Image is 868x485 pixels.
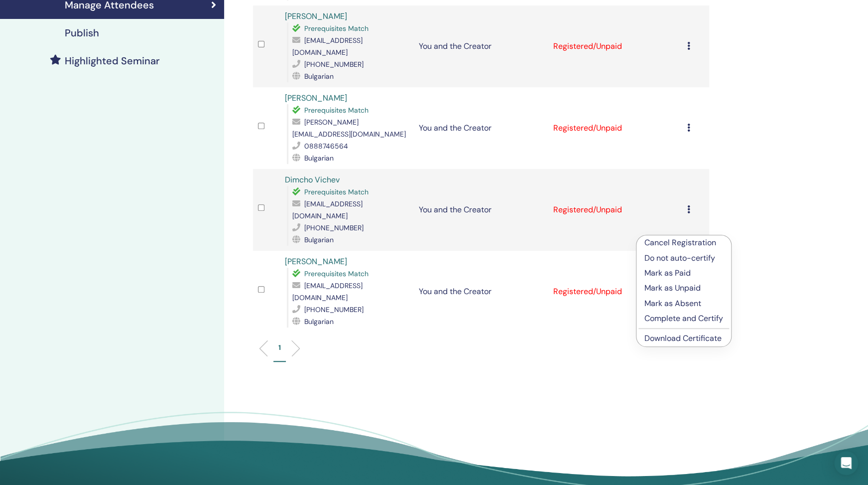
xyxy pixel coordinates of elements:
[304,72,334,81] span: Bulgarian
[834,451,858,475] div: Open Intercom Messenger
[304,269,369,278] span: Prerequisites Match
[292,36,363,57] span: [EMAIL_ADDRESS][DOMAIN_NAME]
[644,333,722,343] a: Download Certificate
[285,93,347,103] a: [PERSON_NAME]
[644,313,723,324] p: Complete and Certify
[292,199,363,220] span: [EMAIL_ADDRESS][DOMAIN_NAME]
[414,5,548,87] td: You and the Creator
[285,256,347,267] a: [PERSON_NAME]
[304,223,364,232] span: [PHONE_NUMBER]
[414,87,548,169] td: You and the Creator
[644,237,723,249] p: Cancel Registration
[304,187,369,196] span: Prerequisites Match
[644,252,723,264] p: Do not auto-certify
[304,154,334,162] span: Bulgarian
[304,106,369,115] span: Prerequisites Match
[304,317,334,326] span: Bulgarian
[644,298,723,310] p: Mark as Absent
[304,235,334,244] span: Bulgarian
[278,342,281,353] p: 1
[285,11,347,21] a: [PERSON_NAME]
[292,118,406,139] span: [PERSON_NAME][EMAIL_ADDRESS][DOMAIN_NAME]
[644,267,723,279] p: Mark as Paid
[285,174,340,185] a: Dimcho Vichev
[292,281,363,302] span: [EMAIL_ADDRESS][DOMAIN_NAME]
[65,55,160,67] h4: Highlighted Seminar
[65,27,99,39] h4: Publish
[414,251,548,332] td: You and the Creator
[304,24,369,33] span: Prerequisites Match
[304,60,364,69] span: [PHONE_NUMBER]
[304,142,348,151] span: 0888746564
[414,169,548,251] td: You and the Creator
[304,305,364,314] span: [PHONE_NUMBER]
[644,282,723,294] p: Mark as Unpaid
